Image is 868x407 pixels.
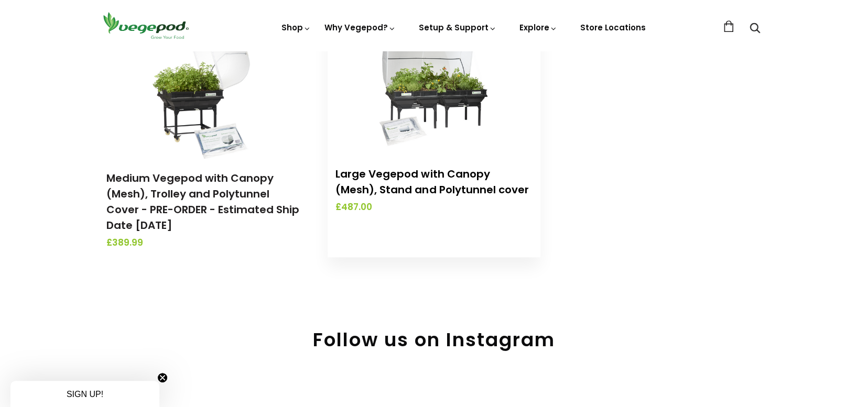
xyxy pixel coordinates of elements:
a: Large Vegepod with Canopy (Mesh), Stand and Polytunnel cover [335,167,528,197]
img: Vegepod [99,10,193,40]
a: Search [750,24,760,35]
h2: Follow us on Instagram [99,328,769,351]
div: SIGN UP!Close teaser [10,381,159,407]
a: Why Vegepod? [324,22,396,33]
span: SIGN UP! [67,390,103,399]
img: Large Vegepod with Canopy (Mesh), Stand and Polytunnel cover [379,24,489,155]
a: Medium Vegepod with Canopy (Mesh), Trolley and Polytunnel Cover - PRE-ORDER - Estimated Ship Date... [106,171,299,233]
a: Store Locations [580,22,646,33]
a: Explore [519,22,557,33]
a: Shop [281,22,311,33]
button: Close teaser [157,372,168,383]
a: Setup & Support [419,22,496,33]
img: Medium Vegepod with Canopy (Mesh), Trolley and Polytunnel Cover - PRE-ORDER - Estimated Ship Date... [150,28,260,159]
span: £487.00 [335,201,532,214]
span: £389.99 [106,236,303,250]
